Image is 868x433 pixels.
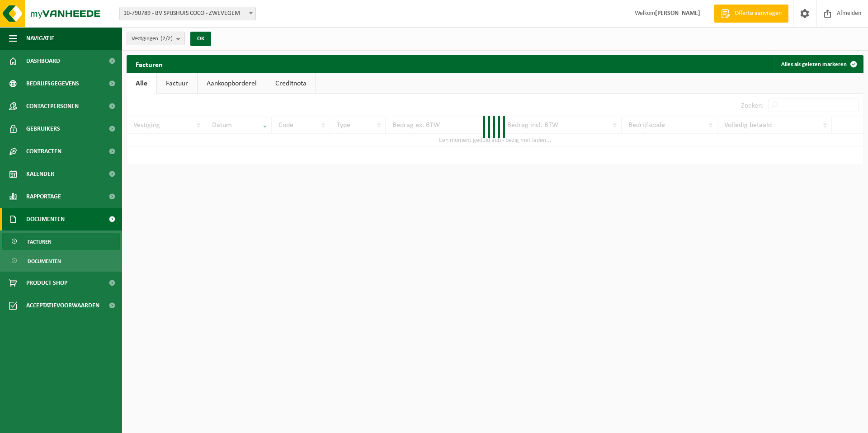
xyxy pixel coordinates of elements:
[127,55,172,73] h2: Facturen
[26,140,61,163] span: Contracten
[119,7,256,20] span: 10-790789 - BV SPIJSHUIS COCO - ZWEVEGEM
[120,7,255,20] span: 10-790789 - BV SPIJSHUIS COCO - ZWEVEGEM
[157,73,197,94] a: Factuur
[26,95,79,118] span: Contactpersonen
[732,9,784,18] span: Offerte aanvragen
[2,233,120,250] a: Facturen
[655,10,700,17] strong: [PERSON_NAME]
[132,32,173,46] span: Vestigingen
[26,72,79,95] span: Bedrijfsgegevens
[28,233,52,250] span: Facturen
[26,50,60,72] span: Dashboard
[160,36,173,42] count: (2/2)
[26,294,99,317] span: Acceptatievoorwaarden
[26,185,61,208] span: Rapportage
[198,73,266,94] a: Aankoopborderel
[28,253,61,270] span: Documenten
[714,5,788,23] a: Offerte aanvragen
[26,118,60,140] span: Gebruikers
[26,272,67,294] span: Product Shop
[26,208,65,231] span: Documenten
[26,27,54,50] span: Navigatie
[26,163,54,185] span: Kalender
[127,73,156,94] a: Alle
[2,252,120,269] a: Documenten
[127,32,185,45] button: Vestigingen(2/2)
[266,73,316,94] a: Creditnota
[190,32,211,46] button: OK
[774,55,863,73] button: Alles als gelezen markeren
